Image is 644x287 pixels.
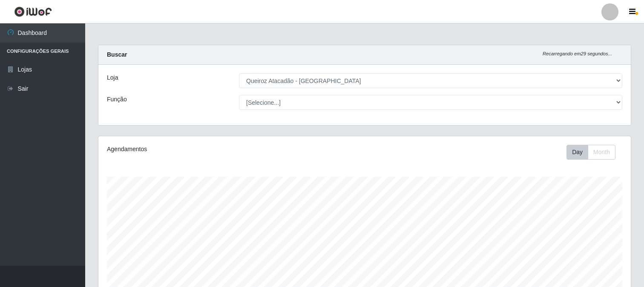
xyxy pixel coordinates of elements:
label: Função [107,95,127,104]
div: Toolbar with button groups [566,145,622,160]
img: CoreUI Logo [14,6,52,17]
div: Agendamentos [107,145,314,154]
button: Day [566,145,588,160]
i: Recarregando em 29 segundos... [543,51,612,56]
div: First group [566,145,615,160]
label: Loja [107,73,118,82]
strong: Buscar [107,51,127,58]
button: Month [588,145,615,160]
